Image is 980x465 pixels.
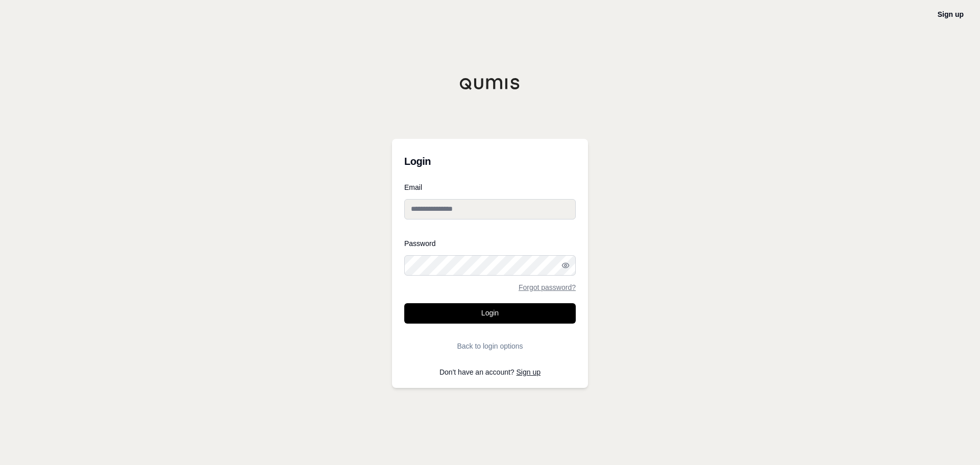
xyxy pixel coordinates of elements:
[519,284,576,291] a: Forgot password?
[517,368,541,376] a: Sign up
[404,151,576,172] h3: Login
[404,303,576,324] button: Login
[404,240,576,247] label: Password
[404,184,576,191] label: Email
[404,369,576,376] p: Don't have an account?
[459,78,521,90] img: Qumis
[938,10,964,18] a: Sign up
[404,336,576,356] button: Back to login options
